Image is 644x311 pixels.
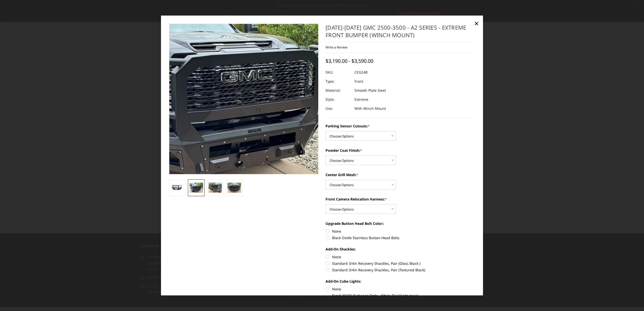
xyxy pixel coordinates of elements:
dt: Use: [326,104,351,113]
label: Powder Coat Finish: [326,148,475,153]
label: None [326,254,475,260]
label: None [326,286,475,292]
label: Front Camera Relocation Harness: [326,196,475,202]
label: Standard 3/4in Recovery Shackles, Pair (Gloss Black ) [326,261,475,266]
dt: Type: [326,77,351,86]
img: 2024-2025 GMC 2500-3500 - A2 Series - Extreme Front Bumper (winch mount) [171,184,184,191]
label: Black Oxide Stainless Button-Head Bolts [326,235,475,240]
dd: With Winch Mount [354,104,386,113]
label: Rigid 20200 Radiance Pods - White Blacklight (pair) [326,293,475,298]
a: Close [472,19,480,27]
a: Write a Review [326,45,347,49]
span: $3,190.00 - $3,590.00 [326,58,373,64]
label: Standard 3/4in Recovery Shackles, Pair (Textured Black) [326,267,475,273]
img: 2024-2025 GMC 2500-3500 - A2 Series - Extreme Front Bumper (winch mount) [209,183,222,193]
a: 2024-2025 GMC 2500-3500 - A2 Series - Extreme Front Bumper (winch mount) [169,23,319,174]
dt: Style: [326,95,351,104]
label: None [326,229,475,234]
img: 2024-2025 GMC 2500-3500 - A2 Series - Extreme Front Bumper (winch mount) [227,183,241,193]
label: Parking Sensor Cutouts: [326,123,475,129]
dd: Extreme [354,95,368,104]
dt: Material: [326,86,351,95]
label: Add-On Shackles: [326,246,475,252]
label: Center Grill Mesh: [326,172,475,177]
label: Upgrade Button Head Bolt Color:: [326,221,475,226]
dt: SKU: [326,68,351,77]
label: Add-On Cube Lights: [326,279,475,284]
h1: [DATE]-[DATE] GMC 2500-3500 - A2 Series - Extreme Front Bumper (winch mount) [326,23,475,42]
iframe: Chat Widget [619,287,644,311]
dd: Front [354,77,363,86]
img: 2024-2025 GMC 2500-3500 - A2 Series - Extreme Front Bumper (winch mount) [189,183,203,193]
span: × [474,18,479,29]
dd: Smooth Plate Steel [354,86,386,95]
dd: CEG24B [354,68,368,77]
